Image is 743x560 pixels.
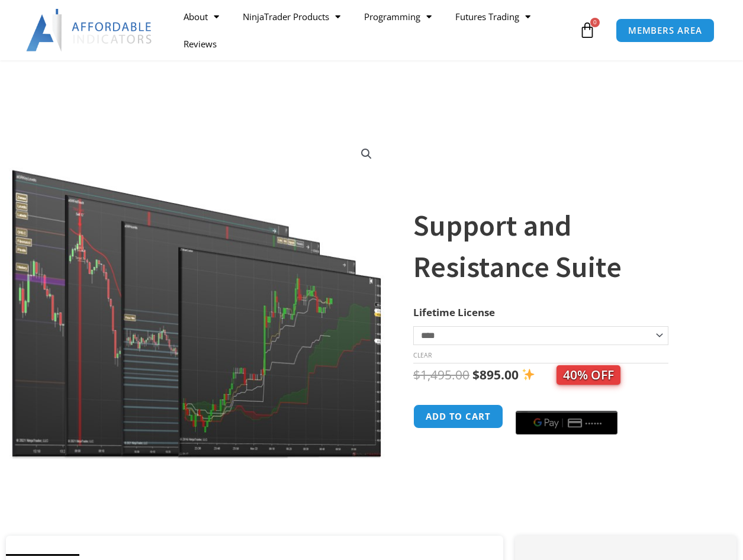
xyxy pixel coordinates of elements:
h1: Support and Resistance Suite [413,205,713,288]
img: ✨ [522,368,535,381]
span: 0 [590,18,600,27]
span: $ [472,366,480,383]
bdi: 895.00 [472,366,519,383]
bdi: 1,495.00 [413,366,469,383]
a: Clear options [413,351,432,359]
a: MEMBERS AREA [616,18,715,43]
label: Lifetime License [413,305,495,319]
nav: Menu [172,3,576,57]
img: Support and Resistance Suite 1 [9,134,386,459]
button: Add to cart [413,404,503,429]
a: View full-screen image gallery [356,143,377,165]
a: Reviews [172,30,229,57]
span: 40% OFF [557,365,620,385]
span: $ [413,366,420,383]
a: Futures Trading [443,3,542,30]
a: About [172,3,231,30]
a: Programming [352,3,443,30]
button: Buy with GPay [516,411,617,435]
img: LogoAI | Affordable Indicators – NinjaTrader [26,9,153,52]
a: 0 [561,13,613,47]
a: NinjaTrader Products [231,3,352,30]
text: •••••• [586,419,603,427]
span: MEMBERS AREA [628,26,702,35]
iframe: Secure express checkout frame [513,403,620,404]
